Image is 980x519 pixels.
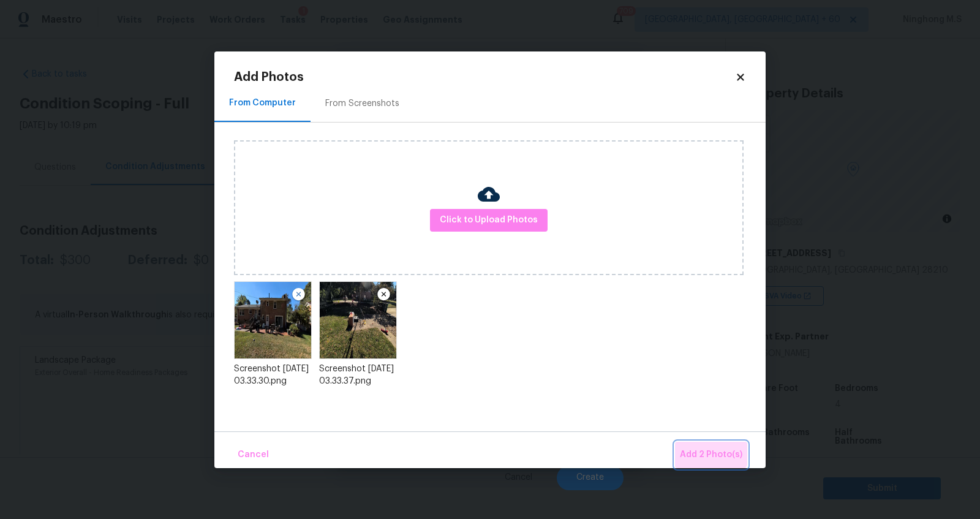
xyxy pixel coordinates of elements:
[319,363,397,387] div: Screenshot [DATE] 03.33.37.png
[229,97,296,109] div: From Computer
[680,447,742,463] span: Add 2 Photo(s)
[233,442,274,468] button: Cancel
[234,363,312,387] div: Screenshot [DATE] 03.33.30.png
[430,209,548,232] button: Click to Upload Photos
[238,447,269,463] span: Cancel
[325,97,399,110] div: From Screenshots
[234,71,735,83] h2: Add Photos
[440,213,538,228] span: Click to Upload Photos
[478,183,500,205] img: Cloud Upload Icon
[675,442,747,468] button: Add 2 Photo(s)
